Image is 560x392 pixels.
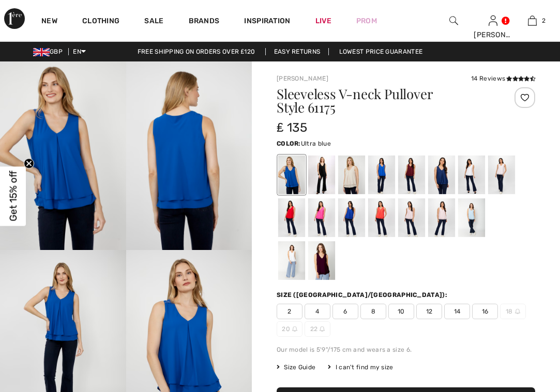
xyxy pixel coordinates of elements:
[277,87,492,114] h1: Sleeveless V-neck Pullover Style 61175
[472,304,498,319] span: 16
[328,363,393,372] div: I can't find my size
[129,48,264,55] a: Free shipping on orders over ₤120
[528,14,537,27] img: My Bag
[277,75,328,82] a: [PERSON_NAME]
[368,198,395,237] div: Fire
[356,15,377,26] a: Prom
[542,16,546,25] span: 2
[305,321,330,337] span: 22
[33,48,67,55] span: GBP
[244,17,290,27] span: Inspiration
[368,155,395,194] div: Bright Blue
[126,61,252,250] img: Sleeveless V-Neck Pullover Style 61175. 2
[7,171,19,222] span: Get 15% off
[388,304,414,319] span: 10
[308,198,335,237] div: HOT PINK
[278,198,305,237] div: Tomato
[4,8,25,29] img: 1ère Avenue
[474,29,512,40] div: [PERSON_NAME]
[73,48,86,55] span: EN
[458,155,485,194] div: Offwhite
[500,304,526,319] span: 18
[277,321,302,337] span: 20
[471,74,535,83] div: 14 Reviews
[278,155,305,194] div: Ultra blue
[458,198,485,237] div: Powder Blue
[277,304,302,319] span: 2
[292,326,297,332] img: ring-m.svg
[360,304,386,319] span: 8
[24,158,34,168] button: Close teaser
[338,155,365,194] div: Oatmeal
[277,363,315,372] span: Size Guide
[488,155,515,194] div: Petal
[277,120,307,135] span: ₤ 135
[82,17,119,27] a: Clothing
[398,198,425,237] div: Blush
[277,290,449,300] div: Size ([GEOGRAPHIC_DATA]/[GEOGRAPHIC_DATA]):
[41,17,57,27] a: New
[315,15,331,26] a: Live
[449,14,458,27] img: search the website
[33,48,50,56] img: UK Pound
[305,304,330,319] span: 4
[265,48,329,55] a: Easy Returns
[320,326,325,332] img: ring-m.svg
[428,198,455,237] div: Blush
[189,17,220,27] a: Brands
[489,14,497,27] img: My Info
[515,309,520,314] img: ring-m.svg
[398,155,425,194] div: Burgundy
[308,241,335,280] div: Deep plum
[428,155,455,194] div: Midnight
[277,345,535,354] div: Our model is 5'9"/175 cm and wears a size 6.
[332,304,358,319] span: 6
[308,155,335,194] div: Black
[489,15,497,25] a: Sign In
[144,17,163,27] a: Sale
[416,304,442,319] span: 12
[444,304,470,319] span: 14
[331,48,431,55] a: Lowest Price Guarantee
[338,198,365,237] div: Royal
[301,140,331,147] span: Ultra blue
[513,14,551,27] a: 2
[277,140,301,147] span: Color:
[278,241,305,280] div: White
